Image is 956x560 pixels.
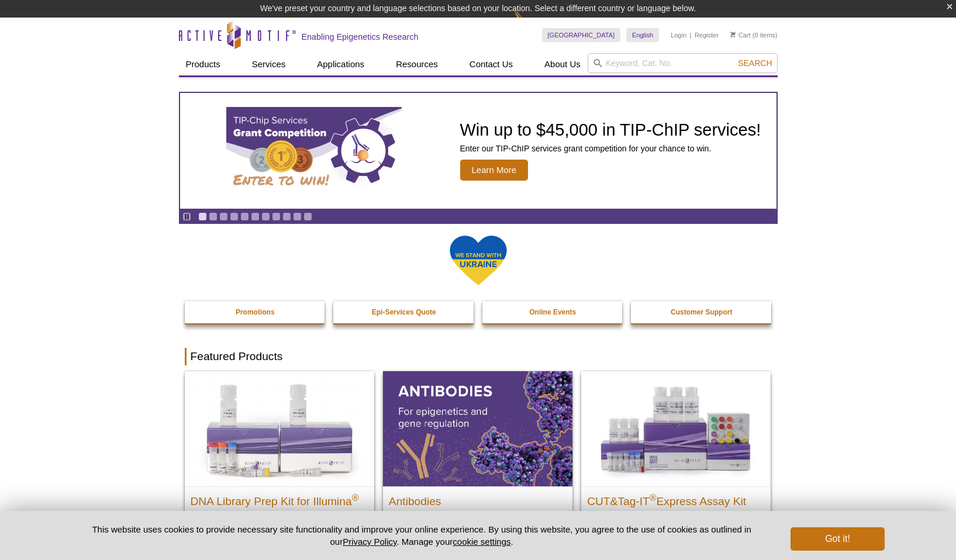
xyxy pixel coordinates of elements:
sup: ® [650,492,657,502]
a: Cart [730,31,751,39]
article: TIP-ChIP Services Grant Competition [180,93,776,209]
a: All Antibodies Antibodies Application-tested antibodies for ChIP, CUT&Tag, and CUT&RUN. [383,371,572,548]
img: TIP-ChIP Services Grant Competition [226,107,402,195]
h2: Win up to $45,000 in TIP-ChIP services! [460,121,761,139]
a: Register [695,31,719,39]
p: Enter our TIP-ChIP services grant competition for your chance to win. [460,143,761,154]
li: (0 items) [730,28,778,42]
a: Go to slide 5 [240,212,249,221]
sup: ® [352,492,359,502]
h2: Antibodies [389,490,567,507]
p: This website uses cookies to provide necessary site functionality and improve your online experie... [72,523,772,548]
a: Go to slide 2 [209,212,218,221]
button: Got it! [791,527,884,551]
strong: Online Events [529,308,576,316]
a: TIP-ChIP Services Grant Competition Win up to $45,000 in TIP-ChIP services! Enter our TIP-ChIP se... [180,93,776,209]
h2: DNA Library Prep Kit for Illumina [191,490,368,507]
img: All Antibodies [383,371,572,486]
a: About Us [537,53,588,75]
a: Applications [310,53,371,75]
a: Toggle autoplay [182,212,191,221]
img: DNA Library Prep Kit for Illumina [185,371,374,486]
strong: Customer Support [671,308,732,316]
img: CUT&Tag-IT® Express Assay Kit [581,371,771,486]
a: DNA Library Prep Kit for Illumina DNA Library Prep Kit for Illumina® Dual Index NGS Kit for ChIP-... [185,371,374,560]
a: Go to slide 7 [261,212,270,221]
a: Login [671,31,686,39]
h2: Enabling Epigenetics Research [302,32,419,42]
img: We Stand With Ukraine [449,234,508,286]
a: Epi-Services Quote [333,301,475,323]
a: Resources [389,53,445,75]
a: Go to slide 4 [230,212,239,221]
a: Privacy Policy [343,537,396,547]
a: Go to slide 11 [303,212,312,221]
button: cookie settings [453,537,510,547]
strong: Promotions [236,308,275,316]
li: | [690,28,692,42]
a: Go to slide 3 [219,212,228,221]
button: Search [734,58,775,68]
a: Online Events [482,301,624,323]
a: Go to slide 6 [251,212,260,221]
img: Change Here [514,9,545,36]
a: Go to slide 1 [198,212,207,221]
a: English [626,28,659,42]
a: CUT&Tag-IT® Express Assay Kit CUT&Tag-IT®Express Assay Kit Less variable and higher-throughput ge... [581,371,771,548]
img: Your Cart [730,32,736,37]
a: Customer Support [631,301,772,323]
h2: Featured Products [185,348,772,365]
a: Products [179,53,227,75]
strong: Epi-Services Quote [372,308,436,316]
a: Services [245,53,293,75]
span: Learn More [460,160,529,181]
input: Keyword, Cat. No. [588,53,778,73]
a: Go to slide 9 [282,212,291,221]
a: Contact Us [463,53,520,75]
a: Go to slide 10 [293,212,302,221]
a: Go to slide 8 [272,212,281,221]
a: Promotions [185,301,326,323]
a: [GEOGRAPHIC_DATA] [542,28,621,42]
h2: CUT&Tag-IT Express Assay Kit [587,490,765,507]
span: Search [738,58,772,68]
